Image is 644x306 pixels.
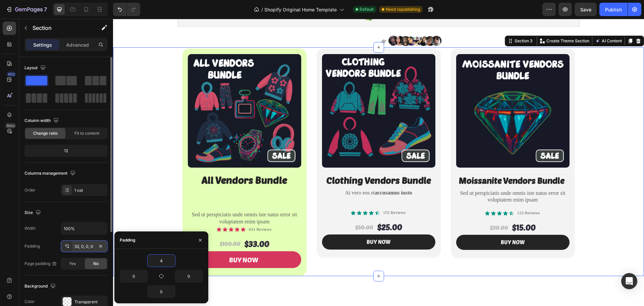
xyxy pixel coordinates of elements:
div: Transparent [74,299,106,305]
div: $50.00 [241,205,261,213]
div: Layout [24,63,47,73]
div: $25.00 [264,203,290,214]
span: Yes [69,261,76,267]
div: Background [24,282,57,291]
input: Auto [148,255,175,267]
p: 155 Reviews [270,191,293,197]
input: Auto [148,286,175,298]
button: AI Content [481,18,510,26]
p: Advanced [66,41,89,48]
p: Create Theme Section [433,19,476,25]
p: 123 Reviews [404,191,427,197]
div: Width [24,225,36,231]
p: At vero eos et [210,171,322,178]
span: Need republishing [386,6,420,12]
div: buy now [254,220,277,227]
button: 7 [3,3,50,16]
div: Size [24,208,42,217]
strong: Moissanite Vendors Bundle [346,157,451,167]
strong: accusamus iusto [262,171,299,177]
div: Columns management [24,169,77,178]
iframe: To enrich screen reader interactions, please activate Accessibility in Grammarly extension settings [113,19,644,306]
div: 1 col [74,187,106,193]
div: $15.00 [398,203,423,215]
span: No [93,261,99,267]
div: 450 [6,72,16,77]
span: / [261,6,263,13]
div: 32, 0, 0, 0 [74,244,94,250]
input: Auto [175,270,203,282]
div: $100.00 [106,221,128,229]
div: Undo/Redo [113,3,140,16]
button: buy now [209,216,322,231]
span: Save [580,7,591,12]
div: 12 [26,146,106,156]
button: buy now [343,216,457,231]
div: Order [24,187,36,193]
div: Padding [120,237,136,243]
span: Change ratio [33,130,58,136]
div: Column width [24,116,60,125]
div: Publish [605,6,622,13]
span: Shopify Original Home Template [264,6,337,13]
div: Buy Now [116,236,145,245]
div: Color [24,299,35,305]
span: Default [360,6,374,12]
div: Open Intercom Messenger [621,273,637,289]
div: $30.00 [376,205,396,213]
input: Auto [120,270,148,282]
p: 631 Reviews [136,208,159,214]
div: Section 3 [400,19,421,25]
div: $33.00 [131,220,157,231]
button: Save [575,3,597,16]
p: Settings [33,41,52,48]
div: Page padding [24,261,57,267]
button: Buy Now [75,232,188,249]
span: Fit to content [74,130,99,136]
div: buy now [388,220,412,227]
div: Beta [5,123,16,128]
div: Padding [24,243,40,249]
button: Publish [599,3,628,16]
span: Clothing Vendors Bundle [213,156,318,167]
p: Section [33,24,88,32]
p: 7 [44,5,47,13]
p: Sed ut perspiciatis unde omnis iste natus error sit voluptatem enim ipsam [344,171,456,185]
input: Auto [61,222,107,234]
